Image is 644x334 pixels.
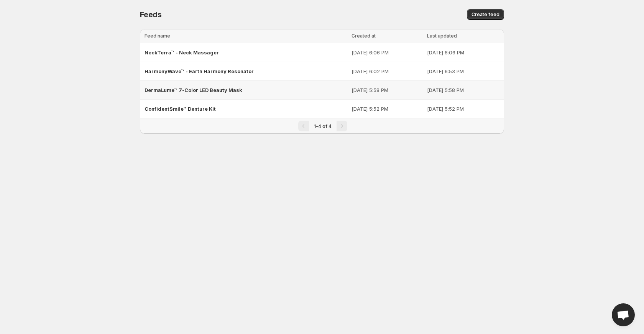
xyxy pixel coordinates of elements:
p: [DATE] 5:58 PM [427,86,499,94]
span: Create feed [472,11,499,18]
p: [DATE] 6:53 PM [427,67,499,75]
span: DermaLume™ 7-Color LED Beauty Mask [145,87,242,93]
span: 1-4 of 4 [314,123,332,129]
span: Created at [352,33,376,39]
span: Last updated [427,33,457,39]
p: [DATE] 5:52 PM [427,105,499,113]
span: ConfidentSmile™ Denture Kit [145,106,216,112]
span: Feed name [145,33,170,39]
span: NeckTerra™ - Neck Massager [145,49,219,56]
span: Feeds [140,10,162,19]
span: HarmonyWave™ - Earth Harmony Resonator [145,68,254,74]
p: [DATE] 6:02 PM [352,67,422,75]
p: [DATE] 5:58 PM [352,86,422,94]
p: [DATE] 5:52 PM [352,105,422,113]
p: [DATE] 6:06 PM [352,49,422,56]
button: Create feed [467,9,504,20]
nav: Pagination [140,118,504,134]
p: [DATE] 6:06 PM [427,49,499,56]
a: Open chat [612,303,635,326]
